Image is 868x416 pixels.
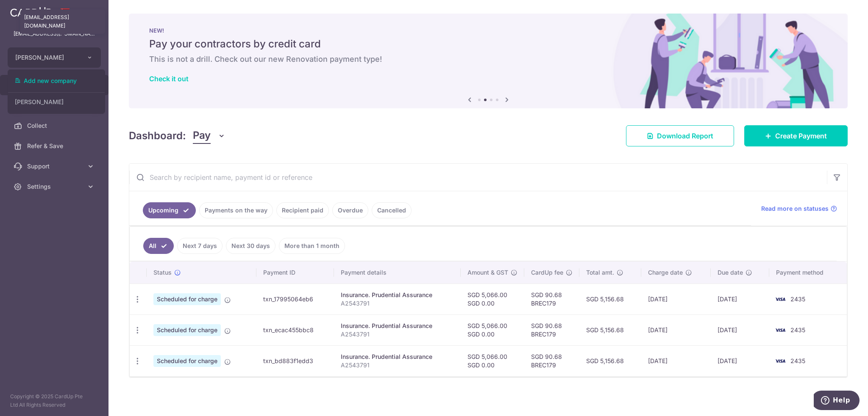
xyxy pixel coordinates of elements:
[341,299,454,308] p: A2543791
[129,128,186,143] h4: Dashboard:
[648,268,683,277] span: Charge date
[718,268,743,277] span: Due date
[256,262,334,284] th: Payment ID
[524,284,579,314] td: SGD 90.68 BREC179
[761,204,829,213] span: Read more on statuses
[27,121,83,130] span: Collect
[814,391,860,412] iframe: Opens a widget where you can find more information
[279,238,345,254] a: More than 1 month
[711,314,769,345] td: [DATE]
[226,238,275,254] a: Next 30 days
[790,357,805,364] span: 2435
[341,291,454,299] div: Insurance. Prudential Assurance
[27,162,83,171] span: Support
[8,73,105,88] a: Add new company
[626,125,734,146] a: Download Report
[10,7,52,17] img: CardUp
[711,284,769,314] td: [DATE]
[341,353,454,361] div: Insurance. Prudential Assurance
[143,238,174,254] a: All
[20,9,105,34] div: [EMAIL_ADDRESS][DOMAIN_NAME]
[15,53,78,62] span: [PERSON_NAME]
[149,54,827,64] h6: This is not a drill. Check out our new Renovation payment type!
[143,202,196,218] a: Upcoming
[579,345,641,376] td: SGD 5,156.68
[524,345,579,376] td: SGD 90.68 BREC179
[790,326,805,333] span: 2435
[256,345,334,376] td: txn_bd883f1edd3
[524,314,579,345] td: SGD 90.68 BREC179
[775,131,827,141] span: Create Payment
[579,314,641,345] td: SGD 5,156.68
[761,204,837,213] a: Read more on statuses
[8,94,105,110] a: [PERSON_NAME]
[129,14,848,108] img: Renovation banner
[772,356,789,366] img: Bank Card
[149,37,827,51] h5: Pay your contractors by credit card
[199,202,273,218] a: Payments on the way
[14,30,95,38] p: [EMAIL_ADDRESS][DOMAIN_NAME]
[461,314,524,345] td: SGD 5,066.00 SGD 0.00
[27,182,83,191] span: Settings
[769,262,847,284] th: Payment method
[193,128,211,144] span: Pay
[341,322,454,330] div: Insurance. Prudential Assurance
[153,355,221,367] span: Scheduled for charge
[531,268,563,277] span: CardUp fee
[711,345,769,376] td: [DATE]
[772,294,789,304] img: Bank Card
[129,164,827,191] input: Search by recipient name, payment id or reference
[334,262,461,284] th: Payment details
[744,125,848,146] a: Create Payment
[153,268,172,277] span: Status
[461,284,524,314] td: SGD 5,066.00 SGD 0.00
[790,295,805,303] span: 2435
[461,345,524,376] td: SGD 5,066.00 SGD 0.00
[772,325,789,335] img: Bank Card
[586,268,614,277] span: Total amt.
[341,361,454,369] p: A2543791
[8,47,101,68] button: [PERSON_NAME]
[372,202,412,218] a: Cancelled
[641,314,711,345] td: [DATE]
[467,268,508,277] span: Amount & GST
[332,202,368,218] a: Overdue
[27,142,83,150] span: Refer & Save
[153,293,221,305] span: Scheduled for charge
[256,284,334,314] td: txn_17995064eb6
[177,238,223,254] a: Next 7 days
[153,324,221,336] span: Scheduled for charge
[149,74,189,83] a: Check it out
[8,69,105,114] ul: [PERSON_NAME]
[193,128,225,144] button: Pay
[657,131,713,141] span: Download Report
[641,345,711,376] td: [DATE]
[341,330,454,339] p: A2543791
[641,284,711,314] td: [DATE]
[256,314,334,345] td: txn_ecac455bbc8
[276,202,329,218] a: Recipient paid
[149,27,827,34] p: NEW!
[579,284,641,314] td: SGD 5,156.68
